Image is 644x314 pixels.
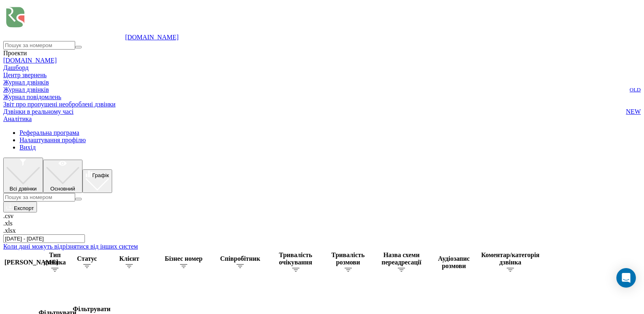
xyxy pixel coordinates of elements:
a: [DOMAIN_NAME] [125,34,179,41]
img: Ringostat logo [3,3,125,39]
a: Аналiтика [3,115,32,122]
span: Журнал повідомлень [3,93,61,101]
span: .xls [3,220,13,227]
div: Назва схеми переадресації [375,251,428,266]
a: Журнал дзвінків [3,79,641,86]
a: Центр звернень [3,71,47,78]
sub: OLD [630,87,641,93]
button: Всі дзвінки [3,158,43,193]
span: Всі дзвінки [10,186,37,192]
a: Вихід [20,144,36,151]
div: Тривалість очікування [270,251,321,266]
span: .xlsx [3,227,16,234]
div: Коментар/категорія дзвінка [480,251,541,266]
div: Статус [73,255,101,262]
span: Журнал дзвінків [3,86,49,93]
div: [PERSON_NAME] [4,259,37,266]
a: [DOMAIN_NAME] [3,57,57,64]
input: Пошук за номером [3,193,75,201]
div: Співробітник [212,255,269,262]
div: Тип дзвінка [39,251,71,266]
a: Дашборд [3,64,28,71]
a: Журнал дзвінківOLD [3,86,641,93]
span: Звіт про пропущені необроблені дзвінки [3,101,115,108]
div: Open Intercom Messenger [616,268,636,288]
button: Експорт [3,201,37,212]
div: Тривалість розмови [323,251,373,266]
span: Дзвінки в реальному часі [3,108,74,115]
div: Бізнес номер [157,255,210,262]
div: Проекти [3,50,641,57]
a: Звіт про пропущені необроблені дзвінки [3,101,641,108]
div: Аудіозапис розмови [429,255,478,270]
a: Налаштування профілю [20,136,86,143]
span: Графік [92,172,109,178]
a: Реферальна програма [20,129,79,136]
button: Графік [82,169,112,193]
span: Журнал дзвінків [3,79,49,86]
div: Клієнт [103,255,156,262]
button: Основний [43,160,82,193]
input: Пошук за номером [3,41,75,50]
span: .csv [3,212,13,219]
a: Журнал повідомлень [3,93,641,101]
a: Коли дані можуть відрізнятися вiд інших систем [3,243,138,250]
span: NEW [626,108,641,115]
a: Дзвінки в реальному часіNEW [3,108,641,115]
